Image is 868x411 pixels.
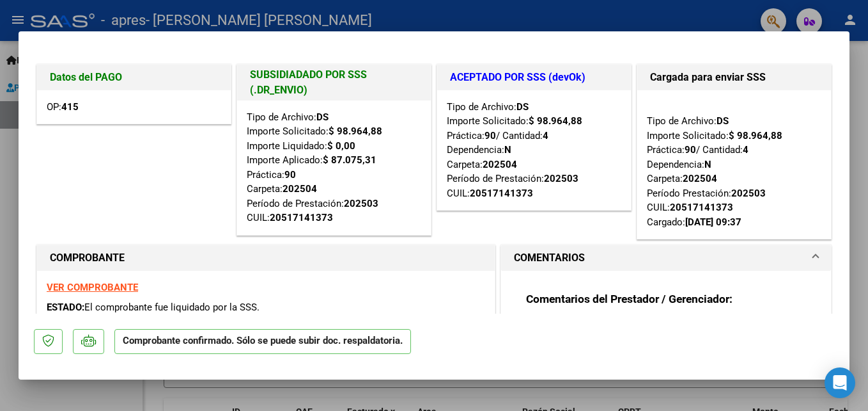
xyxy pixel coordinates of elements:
div: Open Intercom Messenger [825,367,855,398]
strong: 90 [284,169,296,181]
strong: 202503 [344,198,378,209]
a: VER COMPROBANTE [47,282,138,293]
span: OP: [47,101,79,113]
strong: N [504,144,511,156]
div: 20517141373 [470,186,533,201]
strong: 4 [743,144,748,156]
h1: COMENTARIOS [514,250,585,266]
strong: 202504 [283,183,317,195]
strong: COMPROBANTE [50,252,125,264]
h1: Datos del PAGO [50,70,218,85]
span: ESTADO: [47,302,84,313]
strong: 202503 [731,188,766,199]
div: 20517141373 [270,211,333,225]
strong: DS [717,115,729,127]
div: Tipo de Archivo: Importe Solicitado: Práctica: / Cantidad: Dependencia: Carpeta: Período de Prest... [447,100,621,201]
strong: 90 [685,144,696,156]
strong: $ 98.964,88 [529,115,582,127]
mat-expansion-panel-header: COMENTARIOS [501,245,831,271]
strong: 415 [61,101,79,113]
strong: $ 87.075,31 [323,154,376,166]
strong: 90 [484,130,496,141]
strong: DS [516,101,529,113]
div: Tipo de Archivo: Importe Solicitado: Importe Liquidado: Importe Aplicado: Práctica: Carpeta: Perí... [247,110,421,225]
span: El comprobante fue liquidado por la SSS. [84,302,260,313]
h1: ACEPTADO POR SSS (devOk) [450,70,618,85]
strong: $ 98.964,88 [729,130,782,141]
div: COMENTARIOS [501,271,831,389]
p: Comprobante confirmado. Sólo se puede subir doc. respaldatoria. [114,329,411,354]
div: 20517141373 [670,200,733,215]
h1: Cargada para enviar SSS [650,70,818,85]
h1: SUBSIDIADADO POR SSS (.DR_ENVIO) [250,67,418,98]
strong: $ 98.964,88 [329,125,382,137]
strong: 202504 [683,173,717,184]
strong: 202504 [483,159,517,170]
strong: 4 [543,130,548,141]
strong: [DATE] 09:37 [685,216,741,228]
strong: 202503 [544,173,578,184]
strong: DS [316,111,329,123]
div: Tipo de Archivo: Importe Solicitado: Práctica: / Cantidad: Dependencia: Carpeta: Período Prestaci... [647,100,821,230]
strong: Comentarios del Prestador / Gerenciador: [526,293,732,305]
strong: $ 0,00 [327,140,355,152]
strong: N [704,159,711,170]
